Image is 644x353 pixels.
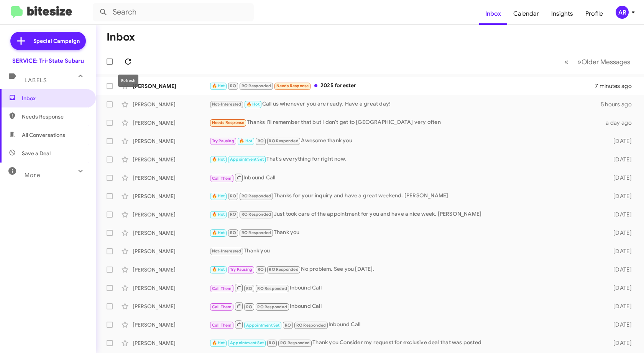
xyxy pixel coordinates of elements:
[230,267,252,272] span: Try Pausing
[133,321,209,329] div: [PERSON_NAME]
[212,120,245,125] span: Needs Response
[603,284,638,292] div: [DATE]
[212,176,232,181] span: Call Them
[242,230,271,235] span: RO Responded
[579,3,609,25] a: Profile
[133,82,209,90] div: [PERSON_NAME]
[209,283,603,293] div: Inbound Call
[603,247,638,255] div: [DATE]
[246,102,260,107] span: 🔥 Hot
[246,286,252,291] span: RO
[209,100,601,109] div: Call us whenever you are ready. Have a great day!
[133,229,209,237] div: [PERSON_NAME]
[577,57,582,67] span: »
[242,83,271,88] span: RO Responded
[212,323,232,328] span: Call Them
[22,113,87,120] span: Needs Response
[209,118,603,127] div: Thanks I'll remember that but I don't get to [GEOGRAPHIC_DATA] very often
[209,338,603,347] div: Thank you Consider my request for exclusive deal that was posted
[209,247,603,255] div: Thank you
[269,267,298,272] span: RO Responded
[246,323,280,328] span: Appointment Set
[209,81,595,90] div: 2025 forester
[609,6,636,19] button: AR
[239,138,252,143] span: 🔥 Hot
[212,304,232,309] span: Call Them
[230,194,236,198] span: RO
[258,138,264,143] span: RO
[603,211,638,218] div: [DATE]
[133,266,209,273] div: [PERSON_NAME]
[582,58,630,66] span: Older Messages
[107,31,135,43] h1: Inbox
[209,173,603,182] div: Inbound Call
[603,137,638,145] div: [DATE]
[212,267,225,272] span: 🔥 Hot
[212,138,234,143] span: Try Pausing
[603,229,638,237] div: [DATE]
[560,54,573,70] button: Previous
[209,192,603,200] div: Thanks for your inquiry and have a great weekend. [PERSON_NAME]
[564,57,568,67] span: «
[242,194,271,198] span: RO Responded
[603,119,638,127] div: a day ago
[33,37,80,45] span: Special Campaign
[603,303,638,310] div: [DATE]
[230,157,264,162] span: Appointment Set
[209,320,603,329] div: Inbound Call
[212,102,242,107] span: Not-Interested
[212,249,242,254] span: Not-Interested
[133,303,209,310] div: [PERSON_NAME]
[12,57,84,65] div: SERVICE: Tri-State Subaru
[133,101,209,108] div: [PERSON_NAME]
[133,137,209,145] div: [PERSON_NAME]
[133,339,209,347] div: [PERSON_NAME]
[479,3,507,25] a: Inbox
[212,212,225,217] span: 🔥 Hot
[209,137,603,145] div: Awesome thank you
[603,321,638,329] div: [DATE]
[212,340,225,345] span: 🔥 Hot
[603,156,638,163] div: [DATE]
[230,230,236,235] span: RO
[603,339,638,347] div: [DATE]
[601,101,638,108] div: 5 hours ago
[118,75,138,87] div: Refresh
[133,211,209,218] div: [PERSON_NAME]
[573,54,635,70] button: Next
[22,131,65,139] span: All Conversations
[212,83,225,88] span: 🔥 Hot
[545,3,579,25] a: Insights
[276,83,309,88] span: Needs Response
[93,3,254,21] input: Search
[133,174,209,182] div: [PERSON_NAME]
[296,323,326,328] span: RO Responded
[603,192,638,200] div: [DATE]
[507,3,545,25] span: Calendar
[242,212,271,217] span: RO Responded
[257,304,287,309] span: RO Responded
[209,301,603,311] div: Inbound Call
[209,228,603,237] div: Thank you
[133,284,209,292] div: [PERSON_NAME]
[285,323,291,328] span: RO
[209,210,603,219] div: Just took care of the appointment for you and have a nice week. [PERSON_NAME]
[269,138,298,143] span: RO Responded
[133,156,209,163] div: [PERSON_NAME]
[603,174,638,182] div: [DATE]
[209,265,603,274] div: No problem. See you [DATE].
[246,304,252,309] span: RO
[22,150,51,157] span: Save a Deal
[133,247,209,255] div: [PERSON_NAME]
[560,54,635,70] nav: Page navigation example
[269,340,275,345] span: RO
[25,77,47,84] span: Labels
[595,82,638,90] div: 7 minutes ago
[230,83,236,88] span: RO
[133,192,209,200] div: [PERSON_NAME]
[10,32,86,50] a: Special Campaign
[280,340,310,345] span: RO Responded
